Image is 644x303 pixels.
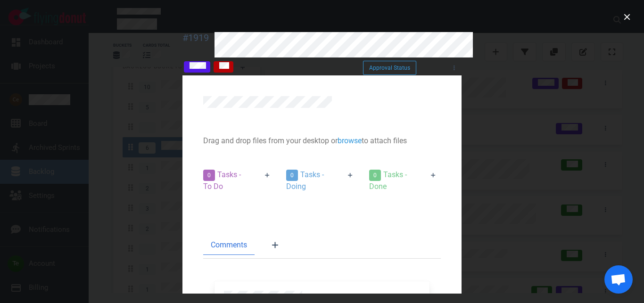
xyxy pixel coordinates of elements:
div: #1919 [182,32,209,44]
button: Approval Status [363,61,416,75]
span: 0 [369,170,381,181]
div: Chat abierto [604,265,633,294]
button: close [619,9,635,25]
span: 0 [286,170,298,181]
span: Tasks - To Do [203,170,241,191]
span: Tasks - Done [369,170,407,191]
span: Tasks - Doing [286,170,324,191]
span: to attach files [362,136,407,145]
span: Comments [211,239,247,251]
a: browse [338,136,362,145]
span: 0 [203,170,215,181]
span: Drag and drop files from your desktop or [203,136,338,145]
